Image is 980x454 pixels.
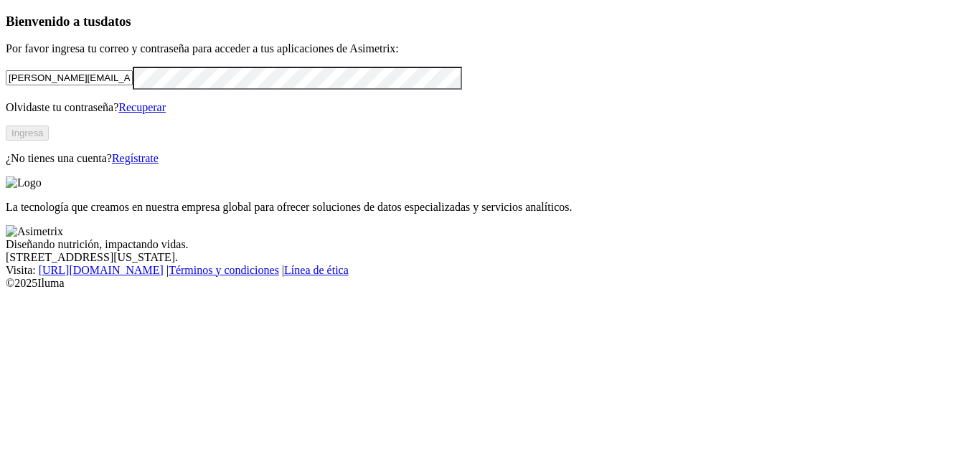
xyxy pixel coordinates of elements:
[6,101,974,114] p: Olvidaste tu contraseña?
[169,264,279,276] a: Términos y condiciones
[6,201,974,214] p: La tecnología que creamos en nuestra empresa global para ofrecer soluciones de datos especializad...
[6,264,974,277] div: Visita : | |
[39,264,164,276] a: [URL][DOMAIN_NAME]
[6,152,974,165] p: ¿No tienes una cuenta?
[112,152,159,164] a: Regístrate
[118,101,166,113] a: Recuperar
[6,277,974,290] div: © 2025 Iluma
[6,251,974,264] div: [STREET_ADDRESS][US_STATE].
[100,14,131,29] span: datos
[6,225,63,238] img: Asimetrix
[6,70,133,85] input: Tu correo
[6,126,49,141] button: Ingresa
[284,264,349,276] a: Línea de ética
[6,42,974,55] p: Por favor ingresa tu correo y contraseña para acceder a tus aplicaciones de Asimetrix:
[6,14,974,29] h3: Bienvenido a tus
[6,238,974,251] div: Diseñando nutrición, impactando vidas.
[6,176,42,189] img: Logo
